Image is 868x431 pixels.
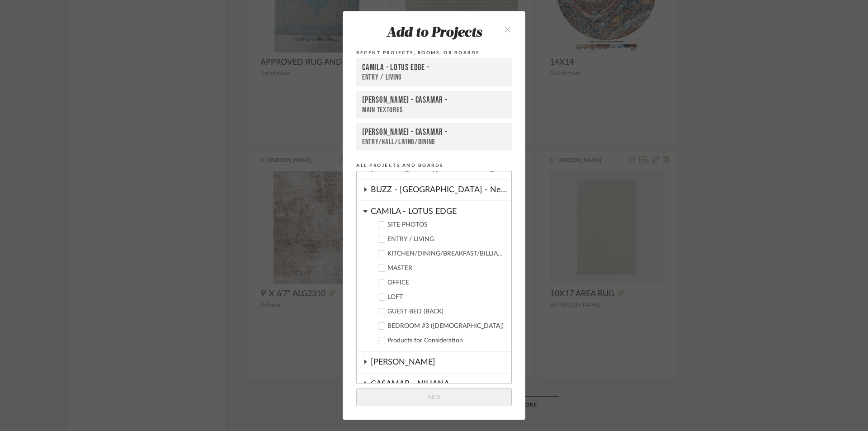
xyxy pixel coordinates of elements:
[371,352,511,373] div: [PERSON_NAME]
[387,236,504,243] div: ENTRY / LIVING
[362,105,506,114] div: MAIN TEXTURES
[387,250,504,258] div: KITCHEN/DINING/BREAKFAST/BILLIARDS
[356,49,512,57] div: Recent Projects, Rooms, or Boards
[362,62,506,73] div: CAMILA - LOTUS EDGE -
[387,308,504,316] div: GUEST BED (BACK)
[356,161,512,170] div: All Projects and Boards
[371,201,511,217] div: CAMILA - LOTUS EDGE
[387,294,504,301] div: LOFT
[356,26,512,41] div: Add to Projects
[356,388,512,407] button: Add
[387,221,504,229] div: SITE PHOTOS
[362,73,506,82] div: ENTRY / LIVING
[494,19,521,38] button: close
[362,95,506,105] div: [PERSON_NAME] - CASAMAR -
[387,279,504,287] div: OFFICE
[387,337,504,345] div: Products for Consideration
[387,322,504,330] div: BEDROOM #3 ([DEMOGRAPHIC_DATA])
[371,180,511,200] div: BUZZ - [GEOGRAPHIC_DATA] - New 2025
[371,374,511,394] div: CASAMAR - NILIANA
[362,127,506,137] div: [PERSON_NAME] - CASAMAR -
[387,265,504,272] div: MASTER
[362,137,506,147] div: ENTRY/HALL/LIVING/DINING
